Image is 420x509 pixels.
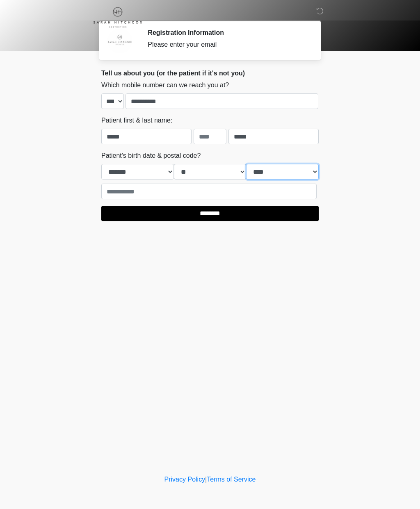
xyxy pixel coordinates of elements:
[164,476,205,483] a: Privacy Policy
[148,40,306,50] div: Please enter your email
[101,69,319,77] h2: Tell us about you (or the patient if it's not you)
[207,476,256,483] a: Terms of Service
[101,116,172,125] label: Patient first & last name:
[101,80,229,90] label: Which mobile number can we reach you at?
[205,476,207,483] a: |
[107,29,132,53] img: Agent Avatar
[101,151,201,161] label: Patient's birth date & postal code?
[93,6,142,28] img: Sarah Hitchcox Aesthetics Logo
